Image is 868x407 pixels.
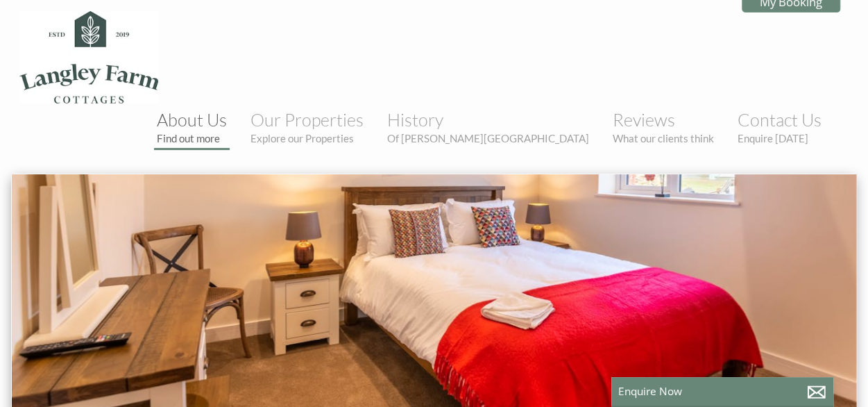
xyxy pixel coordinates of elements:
small: What our clients think [613,132,714,144]
a: About UsFind out more [157,109,227,144]
small: Of [PERSON_NAME][GEOGRAPHIC_DATA] [387,132,589,144]
img: Langley Farm Cottages [19,11,158,103]
a: HistoryOf [PERSON_NAME][GEOGRAPHIC_DATA] [387,109,589,144]
small: Find out more [157,132,227,144]
a: Our PropertiesExplore our Properties [250,109,364,144]
a: ReviewsWhat our clients think [613,109,714,144]
a: Contact UsEnquire [DATE] [738,109,822,144]
p: Enquire Now [618,384,826,399]
small: Explore our Properties [250,132,364,144]
small: Enquire [DATE] [738,132,822,144]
